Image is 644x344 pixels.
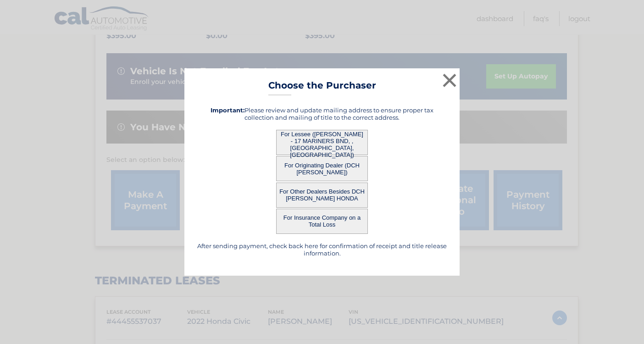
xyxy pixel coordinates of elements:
h5: After sending payment, check back here for confirmation of receipt and title release information. [196,242,448,257]
button: × [440,71,459,89]
button: For Lessee ([PERSON_NAME] - 17 MARINERS BND, , [GEOGRAPHIC_DATA], [GEOGRAPHIC_DATA]) [276,130,368,155]
strong: Important: [211,106,244,114]
h5: Please review and update mailing address to ensure proper tax collection and mailing of title to ... [196,106,448,121]
button: For Insurance Company on a Total Loss [276,209,368,234]
button: For Other Dealers Besides DCH [PERSON_NAME] HONDA [276,183,368,208]
button: For Originating Dealer (DCH [PERSON_NAME]) [276,156,368,181]
h3: Choose the Purchaser [268,80,376,96]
